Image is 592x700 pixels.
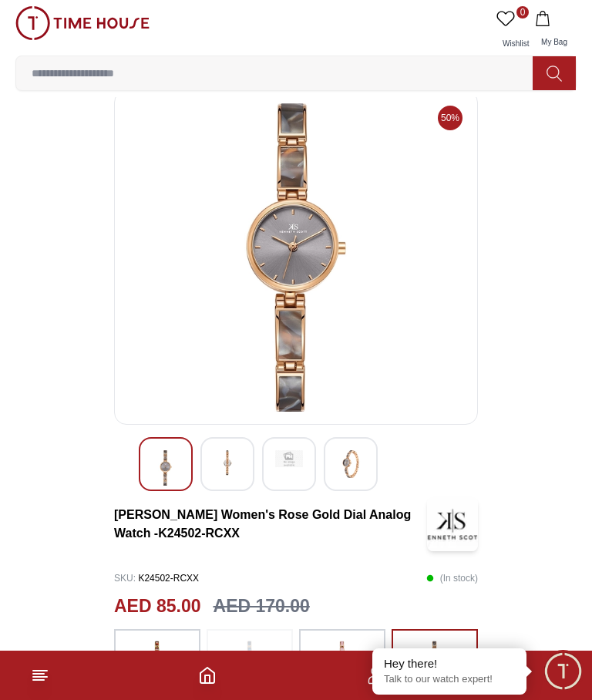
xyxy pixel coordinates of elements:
[214,450,241,478] img: Kenneth Scott Women's Gold Dial Analog Watch -K24502-GCDD
[427,497,478,551] img: Kenneth Scott Women's Rose Gold Dial Analog Watch -K24502-RCXX
[138,637,177,689] img: ...
[230,637,269,689] img: ...
[127,103,465,412] img: Kenneth Scott Women's Gold Dial Analog Watch -K24502-GCDD
[323,637,362,689] img: ...
[496,39,535,48] span: Wishlist
[275,450,303,467] img: Kenneth Scott Women's Gold Dial Analog Watch -K24502-GCDD
[532,6,577,56] button: My Bag
[114,506,427,543] h3: [PERSON_NAME] Women's Rose Gold Dial Analog Watch -K24502-RCXX
[114,567,199,590] p: K24502-RCXX
[114,593,201,620] h2: AED 85.00
[438,106,462,130] span: 50%
[542,650,584,692] div: Chat Widget
[337,450,365,478] img: Kenneth Scott Women's Gold Dial Analog Watch -K24502-GCDD
[384,656,515,671] div: Hey there!
[152,450,180,486] img: Kenneth Scott Women's Gold Dial Analog Watch -K24502-GCDD
[15,6,150,40] img: ...
[415,637,454,689] img: ...
[214,593,310,620] h3: AED 170.00
[114,573,136,584] span: SKU :
[493,6,532,56] a: 0Wishlist
[384,673,515,686] p: Talk to our watch expert!
[426,567,478,590] p: ( In stock )
[516,6,529,19] span: 0
[535,38,573,46] span: My Bag
[198,666,217,685] a: Home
